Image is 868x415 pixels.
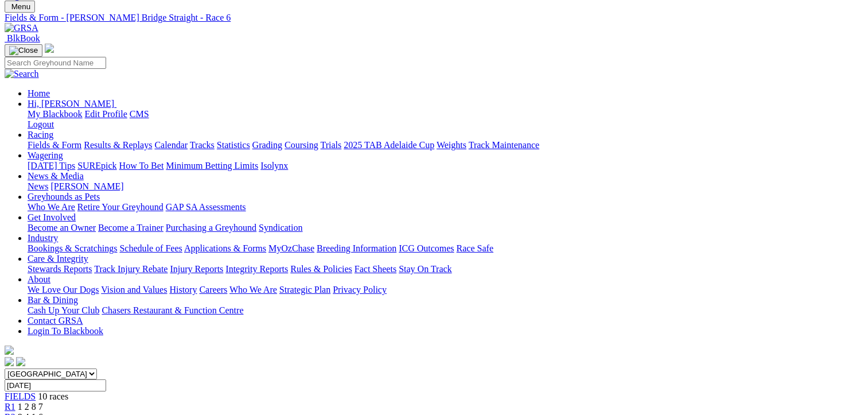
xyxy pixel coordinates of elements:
a: Cash Up Your Club [28,305,99,315]
a: Fields & Form [28,140,81,150]
a: SUREpick [77,161,116,170]
div: Bar & Dining [28,305,863,316]
span: Menu [11,2,30,11]
div: Greyhounds as Pets [28,202,863,212]
a: Who We Are [229,285,277,294]
a: Vision and Values [101,285,167,294]
a: Schedule of Fees [119,243,182,253]
a: Trials [320,140,341,150]
a: Breeding Information [317,243,396,253]
a: Integrity Reports [225,264,288,274]
img: Close [9,46,38,55]
a: About [28,274,50,284]
button: Toggle navigation [5,1,35,13]
div: Wagering [28,161,863,171]
a: CMS [130,109,149,119]
a: Racing [28,130,53,139]
span: 10 races [38,391,68,401]
div: Get Involved [28,223,863,233]
a: Get Involved [28,212,76,222]
span: Hi, [PERSON_NAME] [28,99,114,108]
img: Search [5,69,39,79]
a: Tracks [190,140,215,150]
img: logo-grsa-white.png [45,44,54,53]
a: 2025 TAB Adelaide Cup [344,140,434,150]
a: Race Safe [456,243,493,253]
img: GRSA [5,23,38,33]
a: Injury Reports [170,264,223,274]
a: Logout [28,119,54,129]
img: facebook.svg [5,357,14,366]
a: Coursing [285,140,318,150]
img: logo-grsa-white.png [5,346,14,355]
span: BlkBook [7,33,40,43]
a: Bookings & Scratchings [28,243,117,253]
a: Statistics [217,140,250,150]
a: Stay On Track [399,264,451,274]
span: 1 2 8 7 [18,402,43,412]
input: Search [5,57,106,69]
a: Become an Owner [28,223,96,232]
a: Home [28,88,50,98]
a: GAP SA Assessments [166,202,246,212]
a: News & Media [28,171,84,181]
div: Racing [28,140,863,150]
a: Retire Your Greyhound [77,202,164,212]
div: Industry [28,243,863,254]
a: Care & Integrity [28,254,88,263]
a: Syndication [259,223,302,232]
div: Care & Integrity [28,264,863,274]
a: Weights [437,140,466,150]
a: R1 [5,402,15,412]
a: Track Maintenance [469,140,539,150]
a: Strategic Plan [279,285,330,294]
a: Contact GRSA [28,316,83,325]
a: Calendar [154,140,188,150]
a: Grading [252,140,282,150]
input: Select date [5,379,106,391]
a: Track Injury Rebate [94,264,168,274]
a: ICG Outcomes [399,243,454,253]
a: Stewards Reports [28,264,92,274]
a: Fact Sheets [355,264,396,274]
a: Bar & Dining [28,295,78,305]
div: Hi, [PERSON_NAME] [28,109,863,130]
a: FIELDS [5,391,36,401]
a: Greyhounds as Pets [28,192,100,201]
a: BlkBook [5,33,40,43]
a: Wagering [28,150,63,160]
a: [PERSON_NAME] [50,181,123,191]
a: Applications & Forms [184,243,266,253]
a: Login To Blackbook [28,326,103,336]
button: Toggle navigation [5,44,42,57]
a: History [169,285,197,294]
a: My Blackbook [28,109,83,119]
a: Privacy Policy [333,285,387,294]
a: Isolynx [260,161,288,170]
a: Who We Are [28,202,75,212]
a: MyOzChase [268,243,314,253]
a: Edit Profile [85,109,127,119]
a: Purchasing a Greyhound [166,223,256,232]
a: Hi, [PERSON_NAME] [28,99,116,108]
a: Industry [28,233,58,243]
a: How To Bet [119,161,164,170]
div: About [28,285,863,295]
a: Rules & Policies [290,264,352,274]
img: twitter.svg [16,357,25,366]
a: News [28,181,48,191]
a: Chasers Restaurant & Function Centre [102,305,243,315]
a: Results & Replays [84,140,152,150]
a: Minimum Betting Limits [166,161,258,170]
a: [DATE] Tips [28,161,75,170]
a: Become a Trainer [98,223,164,232]
a: We Love Our Dogs [28,285,99,294]
a: Fields & Form - [PERSON_NAME] Bridge Straight - Race 6 [5,13,863,23]
a: Careers [199,285,227,294]
div: News & Media [28,181,863,192]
